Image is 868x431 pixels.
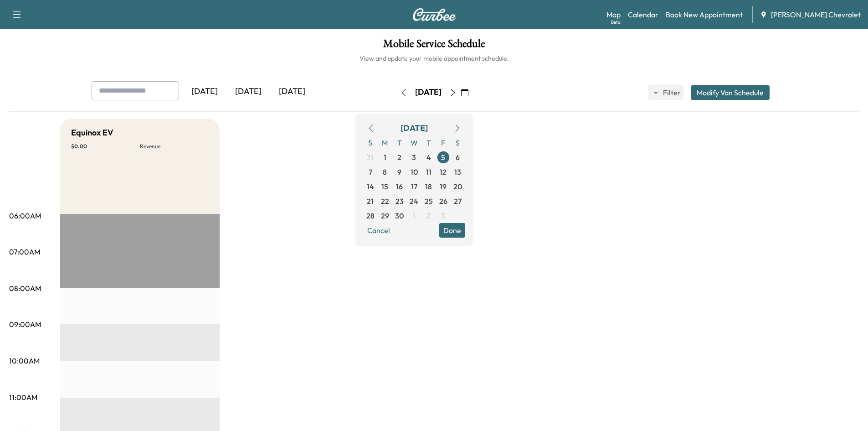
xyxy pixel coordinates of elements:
[383,166,387,177] span: 8
[611,19,621,26] div: Beta
[412,152,416,163] span: 3
[9,210,41,221] p: 06:00AM
[628,9,658,20] a: Calendar
[440,166,447,177] span: 12
[425,181,432,192] span: 18
[369,166,372,177] span: 7
[410,196,418,207] span: 24
[454,196,462,207] span: 27
[363,223,394,238] button: Cancel
[415,87,442,98] div: [DATE]
[9,355,40,366] p: 10:00AM
[411,181,417,192] span: 17
[451,135,465,150] span: S
[606,9,621,20] a: MapBeta
[140,143,209,150] p: Revenue
[9,319,41,330] p: 09:00AM
[691,85,770,100] button: Modify Van Schedule
[367,152,374,163] span: 31
[366,210,375,221] span: 28
[426,210,431,221] span: 2
[425,196,433,207] span: 25
[396,181,403,192] span: 16
[367,181,374,192] span: 14
[397,152,401,163] span: 2
[9,54,859,63] h6: View and update your mobile appointment schedule.
[9,392,37,403] p: 11:00AM
[395,210,404,221] span: 30
[9,246,40,257] p: 07:00AM
[71,126,113,139] h5: Equinox EV
[453,181,462,192] span: 20
[9,283,41,294] p: 08:00AM
[421,135,436,150] span: T
[441,210,445,221] span: 3
[407,135,421,150] span: W
[663,87,679,98] span: Filter
[183,81,226,102] div: [DATE]
[384,152,386,163] span: 1
[666,9,743,20] a: Book New Appointment
[381,181,388,192] span: 15
[440,181,447,192] span: 19
[411,166,418,177] span: 10
[412,8,456,21] img: Curbee Logo
[392,135,407,150] span: T
[439,196,447,207] span: 26
[395,196,404,207] span: 23
[378,135,392,150] span: M
[454,166,461,177] span: 13
[226,81,270,102] div: [DATE]
[270,81,314,102] div: [DATE]
[441,152,445,163] span: 5
[9,38,859,54] h1: Mobile Service Schedule
[648,85,683,100] button: Filter
[436,135,451,150] span: F
[397,166,401,177] span: 9
[381,196,389,207] span: 22
[456,152,460,163] span: 6
[381,210,389,221] span: 29
[771,9,861,20] span: [PERSON_NAME] Chevrolet
[363,135,378,150] span: S
[426,166,431,177] span: 11
[439,223,465,238] button: Done
[426,152,431,163] span: 4
[71,143,140,150] p: $ 0.00
[413,210,416,221] span: 1
[367,196,374,207] span: 21
[401,122,428,135] div: [DATE]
